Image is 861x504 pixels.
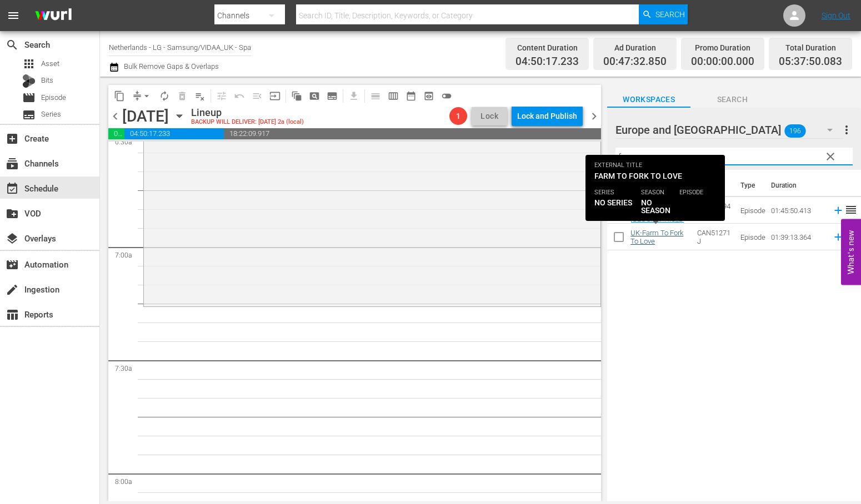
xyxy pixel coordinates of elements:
button: more_vert [840,117,853,143]
span: Episode [41,92,66,103]
span: pageview_outlined [309,90,320,102]
span: reorder [844,203,858,216]
span: Create Search Block [306,87,323,105]
span: content_copy [114,90,125,102]
span: Search [6,38,19,52]
div: Promo Duration [691,40,754,56]
span: 196 [785,119,806,143]
span: Day Calendar View [363,85,384,107]
span: Revert to Primary Episode [231,87,248,105]
th: Ext. ID [690,170,734,201]
span: Series [41,109,61,120]
span: Bits [41,75,53,86]
td: 01:39:13.364 [767,224,828,250]
span: chevron_right [587,109,601,123]
span: input [269,90,281,102]
span: Workspaces [607,93,690,107]
span: Fill episodes with ad slates [248,87,266,105]
span: Create [6,132,19,145]
span: Copy Lineup [111,87,128,105]
div: BACKUP WILL DELIVER: [DATE] 2a (local) [191,119,304,126]
td: CAN51294N [693,197,736,224]
span: date_range_outlined [406,90,417,102]
svg: Add to Schedule [832,204,844,216]
span: preview_outlined [423,90,434,102]
span: Remove Gaps & Overlaps [128,87,156,105]
span: autorenew_outlined [159,90,170,102]
span: Lock [476,110,503,122]
span: calendar_view_week_outlined [388,90,399,102]
span: more_vert [840,123,853,137]
div: [DATE] [122,107,169,125]
td: Episode [736,224,767,250]
span: arrow_drop_down [141,90,152,102]
span: VOD [6,207,19,220]
div: Content Duration [515,40,579,56]
span: Overlays [6,232,19,245]
span: 04:50:17.233 [515,56,579,68]
span: 05:37:50.083 [779,56,842,68]
th: Type [734,170,764,201]
span: Month Calendar View [402,87,420,105]
button: Lock and Publish [512,106,583,126]
span: 1 [449,112,467,120]
span: playlist_remove_outlined [194,90,206,102]
span: Bulk Remove Gaps & Overlaps [122,62,219,70]
span: Search [690,93,774,107]
span: Select an event to delete [173,87,191,105]
span: Episode [22,91,36,104]
span: Download as CSV [341,85,363,107]
span: clear [824,150,837,163]
span: Refresh All Search Blocks [284,85,306,107]
button: Lock [472,107,507,125]
td: Episode [736,197,767,224]
span: 04:50:17.233 [124,128,224,139]
a: UK_ The Farmer And The Belle_ Saving [GEOGRAPHIC_DATA] [630,190,684,231]
span: Search [655,4,685,24]
td: 01:45:50.413 [767,197,828,224]
span: toggle_off [441,90,452,102]
button: Search [639,4,688,24]
span: Schedule [6,182,19,195]
div: Ad Duration [603,40,667,56]
span: Customize Events [209,85,231,107]
span: Automation [6,258,19,271]
th: Title [630,170,690,201]
span: subtitles_outlined [327,90,338,102]
th: Duration [764,170,831,201]
div: Lineup [191,107,304,119]
div: Total Duration [779,40,842,56]
span: 24 hours Lineup View is OFF [438,87,455,105]
span: 18:22:09.917 [224,128,601,139]
span: View Backup [420,87,438,105]
a: Sign Out [822,11,850,20]
span: compress [132,90,143,102]
span: chevron_left [108,109,122,123]
a: UK-Farm To Fork To Love [630,229,683,245]
span: Reports [6,308,19,321]
span: auto_awesome_motion_outlined [291,90,302,102]
span: Asset [22,57,36,70]
span: Week Calendar View [384,87,402,105]
div: Bits [22,74,36,88]
span: Update Metadata from Key Asset [266,87,284,105]
span: 00:47:32.850 [108,128,124,139]
span: Channels [6,157,19,170]
button: Open Feedback Widget [841,219,861,285]
span: menu [7,9,20,22]
span: 00:47:32.850 [603,56,667,68]
span: Asset [41,58,59,69]
img: ans4CAIJ8jUAAAAAAAAAAAAAAAAAAAAAAAAgQb4GAAAAAAAAAAAAAAAAAAAAAAAAJMjXAAAAAAAAAAAAAAAAAAAAAAAAgAT5G... [27,3,80,29]
svg: Add to Schedule [832,231,844,243]
span: 00:00:00.000 [691,56,754,68]
span: Loop Content [156,87,173,105]
span: Ingestion [6,283,19,296]
div: Lock and Publish [517,106,577,126]
button: clear [821,147,839,165]
span: Clear Lineup [191,87,209,105]
td: CAN51271J [693,224,736,250]
div: Europe and [GEOGRAPHIC_DATA] [615,114,843,145]
span: Series [22,108,36,122]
